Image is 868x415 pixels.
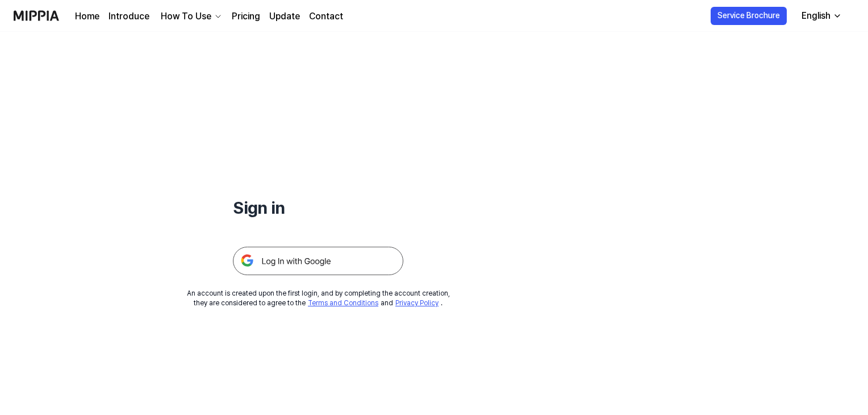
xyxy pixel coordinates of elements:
div: An account is created upon the first login, and by completing the account creation, they are cons... [187,289,450,308]
a: Home [75,10,99,23]
a: Pricing [232,10,260,23]
a: Contact [309,10,343,23]
a: Terms and Conditions [308,299,378,307]
a: Privacy Policy [395,299,439,307]
h1: Sign in [233,196,403,219]
button: Service Brochure [711,7,787,25]
div: English [799,9,833,23]
img: 구글 로그인 버튼 [233,247,403,275]
a: Introduce [108,10,149,23]
a: Update [269,10,300,23]
div: How To Use [158,10,214,23]
button: English [792,5,849,27]
button: How To Use [158,10,223,23]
